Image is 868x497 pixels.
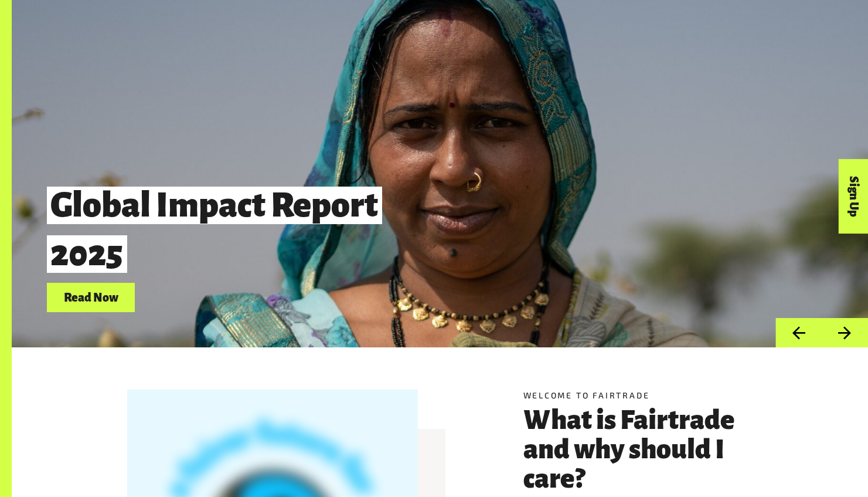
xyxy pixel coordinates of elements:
[47,283,135,313] a: Read Now
[822,318,868,348] button: Next
[47,187,382,273] span: Global Impact Report 2025
[523,389,753,401] h5: Welcome to Fairtrade
[775,318,822,348] button: Previous
[523,405,753,493] h3: What is Fairtrade and why should I care?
